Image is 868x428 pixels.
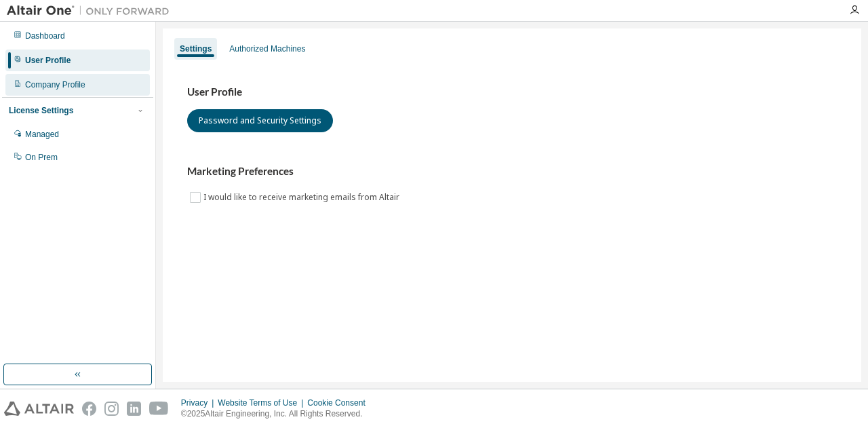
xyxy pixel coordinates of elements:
div: User Profile [25,55,71,66]
img: instagram.svg [104,402,119,416]
img: Altair One [7,4,176,18]
label: I would like to receive marketing emails from Altair [203,189,402,206]
div: Authorized Machines [229,43,305,54]
div: Dashboard [25,31,65,41]
p: © 2025 Altair Engineering, Inc. All Rights Reserved. [181,408,374,420]
div: Website Terms of Use [218,397,307,408]
div: On Prem [25,152,58,163]
button: Password and Security Settings [187,109,333,132]
img: youtube.svg [149,402,169,416]
div: Privacy [181,397,218,408]
img: facebook.svg [82,402,96,416]
div: Settings [180,43,212,54]
img: altair_logo.svg [4,402,74,416]
h3: Marketing Preferences [187,165,837,178]
img: linkedin.svg [127,402,141,416]
div: License Settings [9,105,73,116]
div: Company Profile [25,79,85,90]
h3: User Profile [187,85,837,99]
div: Managed [25,129,59,140]
div: Cookie Consent [307,397,373,408]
